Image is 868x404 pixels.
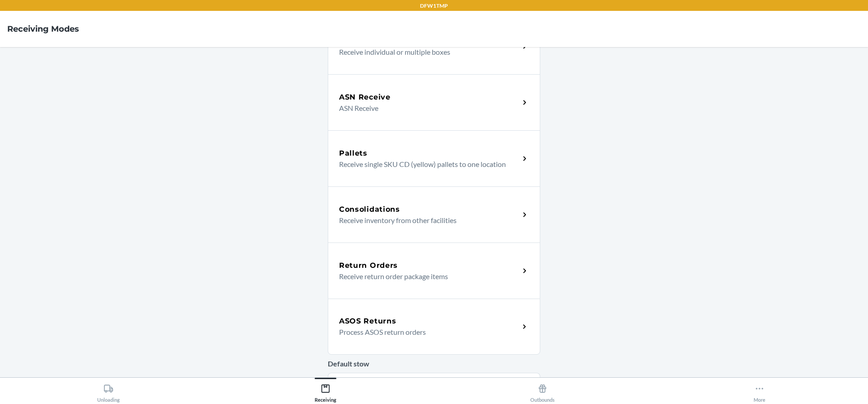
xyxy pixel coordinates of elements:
[339,148,368,159] h5: Pallets
[339,327,512,337] p: Process ASOS return orders
[315,380,336,403] div: Receiving
[328,186,540,242] a: ConsolidationsReceive inventory from other facilities
[217,378,434,403] button: Receiving
[434,378,651,403] button: Outbounds
[339,92,391,103] h5: ASN Receive
[328,242,540,299] a: Return OrdersReceive return order package items
[339,103,512,114] p: ASN Receive
[754,380,765,403] div: More
[530,380,555,403] div: Outbounds
[328,358,540,369] p: Default stow
[328,130,540,186] a: PalletsReceive single SKU CD (yellow) pallets to one location
[7,23,79,35] h4: Receiving Modes
[328,74,540,130] a: ASN ReceiveASN Receive
[328,299,540,355] a: ASOS ReturnsProcess ASOS return orders
[339,260,398,271] h5: Return Orders
[339,316,396,327] h5: ASOS Returns
[339,47,512,57] p: Receive individual or multiple boxes
[339,215,512,226] p: Receive inventory from other facilities
[339,159,512,170] p: Receive single SKU CD (yellow) pallets to one location
[651,378,868,403] button: More
[420,2,448,10] p: DFW1TMP
[97,380,120,403] div: Unloading
[339,271,512,282] p: Receive return order package items
[339,204,400,215] h5: Consolidations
